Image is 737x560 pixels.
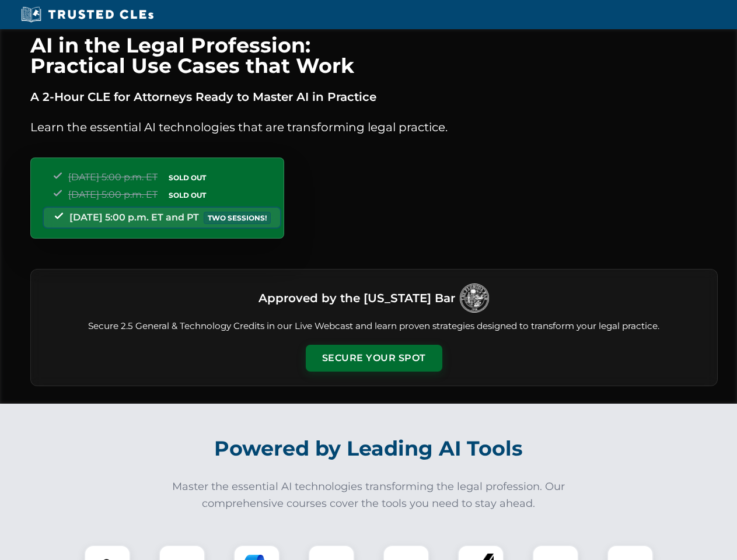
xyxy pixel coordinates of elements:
p: Learn the essential AI technologies that are transforming legal practice. [30,118,718,136]
img: Trusted CLEs [18,6,157,23]
button: Secure Your Spot [306,345,442,372]
p: Master the essential AI technologies transforming the legal profession. Our comprehensive courses... [165,478,573,512]
h1: AI in the Legal Profession: Practical Use Cases that Work [30,35,718,76]
span: [DATE] 5:00 p.m. ET [68,189,158,200]
span: [DATE] 5:00 p.m. ET [68,171,158,183]
h3: Approved by the [US_STATE] Bar [259,288,455,309]
p: A 2-Hour CLE for Attorneys Ready to Master AI in Practice [30,87,718,106]
p: Secure 2.5 General & Technology Credits in our Live Webcast and learn proven strategies designed ... [45,320,703,333]
span: SOLD OUT [165,189,210,201]
h2: Powered by Leading AI Tools [46,428,692,469]
img: Logo [460,283,489,313]
span: SOLD OUT [165,171,210,184]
